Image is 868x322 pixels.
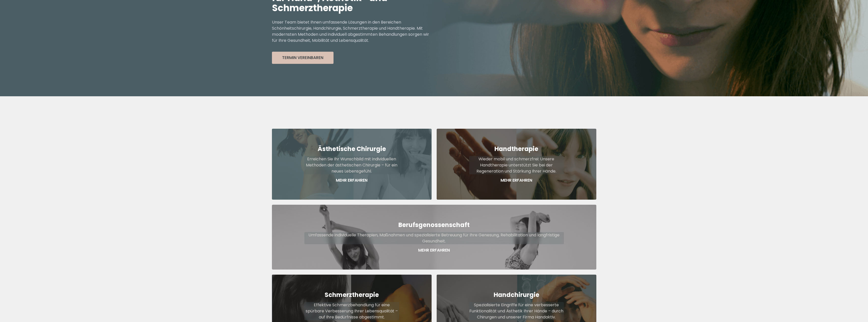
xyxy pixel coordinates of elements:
p: Mehr Erfahren [304,177,399,183]
p: Mehr Erfahren [469,177,564,183]
p: Wieder mobil und schmerzfrei: Unsere Handtherapie unterstützt Sie bei der Regeneration und Stärku... [469,156,564,174]
p: Spezialisierte Eingriffe für eine verbesserte Funktionalität und Ästhetik Ihrer Hände – durch Chi... [469,302,564,320]
strong: Schmerztherapie [325,291,379,299]
p: Erreichen Sie Ihr Wunschbild mit individuellen Methoden der ästhetischen Chirurgie – für ein neue... [304,156,399,174]
strong: Handtherapie [494,145,538,153]
p: Unser Team bietet Ihnen umfassende Lösungen in den Bereichen Schönheitschirurgie, Handchirurgie, ... [272,19,434,44]
strong: Handchirurgie [494,291,539,299]
p: Mehr Erfahren [304,247,564,253]
a: Ästhetische ChirurgieErreichen Sie Ihr Wunschbild mit individuellen Methoden der ästhetischen Chi... [272,129,432,200]
a: HandtherapieWieder mobil und schmerzfrei: Unsere Handtherapie unterstützt Sie bei der Regeneratio... [437,129,596,200]
strong: Ästhetische Chirurgie [318,145,386,153]
strong: Berufsgenossenschaft [398,221,470,229]
p: Effektive Schmerzbehandlung für eine spürbare Verbesserung Ihrer Lebensqualität – auf Ihre Bedürf... [304,302,399,320]
a: BerufsgenossenschaftUmfassende individuelle Therapien, Maßnahmen und spezialisierte Betreuung für... [272,205,596,270]
button: Termin Vereinbaren [272,52,334,64]
p: Umfassende individuelle Therapien, Maßnahmen und spezialisierte Betreuung für Ihre Genesung, Reha... [304,232,564,244]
